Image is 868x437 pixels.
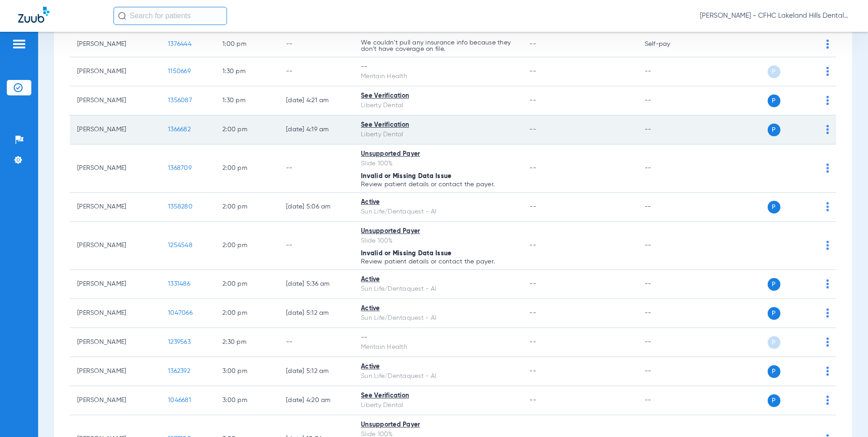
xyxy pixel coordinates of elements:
[529,165,536,171] span: --
[12,39,26,50] img: hamburger-icon
[529,339,536,345] span: --
[70,144,161,193] td: [PERSON_NAME]
[768,307,780,320] span: P
[361,181,515,188] p: Review patient details or contact the payer.
[168,97,192,104] span: 1356087
[361,40,515,52] p: We couldn’t pull any insurance info because they don’t have coverage on file.
[361,149,515,159] div: Unsupported Payer
[279,386,354,415] td: [DATE] 4:20 AM
[361,391,515,401] div: See Verification
[70,222,161,270] td: [PERSON_NAME]
[637,31,699,57] td: Self-pay
[529,41,536,47] span: --
[768,394,780,407] span: P
[637,222,699,270] td: --
[361,258,515,265] p: Review patient details or contact the payer.
[279,86,354,115] td: [DATE] 4:21 AM
[279,193,354,222] td: [DATE] 5:06 AM
[70,86,161,115] td: [PERSON_NAME]
[168,165,192,171] span: 1368709
[113,7,227,25] input: Search for patients
[361,333,515,343] div: --
[168,310,192,316] span: 1047066
[826,338,829,347] img: group-dot-blue.svg
[168,242,192,248] span: 1254548
[637,144,699,193] td: --
[768,94,780,107] span: P
[637,357,699,386] td: --
[361,91,515,101] div: See Verification
[826,67,829,76] img: group-dot-blue.svg
[70,328,161,357] td: [PERSON_NAME]
[637,193,699,222] td: --
[215,328,279,357] td: 2:30 PM
[215,144,279,193] td: 2:00 PM
[215,222,279,270] td: 2:00 PM
[70,57,161,86] td: [PERSON_NAME]
[361,159,515,169] div: Slide 100%
[529,68,536,74] span: --
[361,130,515,139] div: Liberty Dental
[361,284,515,294] div: Sun Life/Dentaquest - AI
[529,281,536,287] span: --
[215,270,279,299] td: 2:00 PM
[279,328,354,357] td: --
[826,367,829,376] img: group-dot-blue.svg
[768,124,780,136] span: P
[361,343,515,352] div: Meritain Health
[279,222,354,270] td: --
[529,368,536,374] span: --
[70,299,161,328] td: [PERSON_NAME]
[768,65,780,78] span: P
[700,11,850,20] span: [PERSON_NAME] - CFHC Lakeland Hills Dental
[361,207,515,217] div: Sun Life/Dentaquest - AI
[215,115,279,144] td: 2:00 PM
[637,115,699,144] td: --
[168,126,191,133] span: 1366682
[637,299,699,328] td: --
[279,270,354,299] td: [DATE] 5:36 AM
[168,368,190,374] span: 1362392
[637,328,699,357] td: --
[361,198,515,207] div: Active
[279,299,354,328] td: [DATE] 5:12 AM
[826,40,829,49] img: group-dot-blue.svg
[826,241,829,250] img: group-dot-blue.svg
[361,120,515,130] div: See Verification
[361,304,515,313] div: Active
[823,393,868,437] div: Chat Widget
[361,275,515,284] div: Active
[637,86,699,115] td: --
[168,397,191,403] span: 1046681
[529,126,536,133] span: --
[826,202,829,211] img: group-dot-blue.svg
[168,339,191,345] span: 1239563
[215,31,279,57] td: 1:00 PM
[361,362,515,372] div: Active
[215,193,279,222] td: 2:00 PM
[70,115,161,144] td: [PERSON_NAME]
[637,386,699,415] td: --
[168,68,191,74] span: 1150669
[70,193,161,222] td: [PERSON_NAME]
[826,308,829,318] img: group-dot-blue.svg
[168,281,190,287] span: 1331486
[215,57,279,86] td: 1:30 PM
[215,299,279,328] td: 2:00 PM
[361,420,515,430] div: Unsupported Payer
[529,310,536,316] span: --
[529,97,536,104] span: --
[361,173,451,179] span: Invalid or Missing Data Issue
[279,357,354,386] td: [DATE] 5:12 AM
[637,270,699,299] td: --
[768,201,780,214] span: P
[637,57,699,86] td: --
[215,357,279,386] td: 3:00 PM
[361,401,515,410] div: Liberty Dental
[361,236,515,246] div: Slide 100%
[279,144,354,193] td: --
[70,270,161,299] td: [PERSON_NAME]
[118,12,126,20] img: Search Icon
[768,278,780,291] span: P
[529,397,536,403] span: --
